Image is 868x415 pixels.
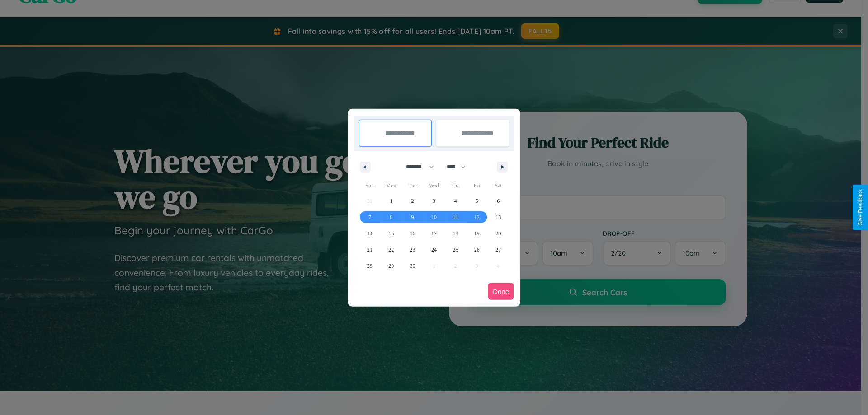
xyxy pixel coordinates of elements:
[431,242,437,258] span: 24
[359,225,380,242] button: 14
[453,209,458,225] span: 11
[359,258,380,274] button: 28
[495,242,501,258] span: 27
[423,225,444,242] button: 17
[488,242,509,258] button: 27
[466,193,487,209] button: 5
[423,178,444,193] span: Wed
[488,225,509,242] button: 20
[402,242,423,258] button: 23
[380,225,401,242] button: 15
[445,242,466,258] button: 25
[476,193,478,209] span: 5
[380,209,401,225] button: 8
[453,225,458,242] span: 18
[367,242,373,258] span: 21
[433,193,435,209] span: 3
[445,178,466,193] span: Thu
[474,225,480,242] span: 19
[423,193,444,209] button: 3
[411,209,414,225] span: 9
[488,193,509,209] button: 6
[497,193,500,209] span: 6
[474,209,480,225] span: 12
[359,242,380,258] button: 21
[466,242,487,258] button: 26
[380,193,401,209] button: 1
[488,209,509,225] button: 13
[380,258,401,274] button: 29
[495,209,501,225] span: 13
[368,209,371,225] span: 7
[445,225,466,242] button: 18
[410,258,415,274] span: 30
[495,225,501,242] span: 20
[410,242,415,258] span: 23
[488,178,509,193] span: Sat
[388,225,394,242] span: 15
[488,283,514,300] button: Done
[388,258,394,274] span: 29
[431,225,437,242] span: 17
[390,193,392,209] span: 1
[388,242,394,258] span: 22
[431,209,437,225] span: 10
[410,225,415,242] span: 16
[402,193,423,209] button: 2
[454,193,457,209] span: 4
[402,258,423,274] button: 30
[359,178,380,193] span: Sun
[402,209,423,225] button: 9
[445,193,466,209] button: 4
[402,225,423,242] button: 16
[380,178,401,193] span: Mon
[857,189,863,226] div: Give Feedback
[466,178,487,193] span: Fri
[423,209,444,225] button: 10
[474,242,480,258] span: 26
[390,209,392,225] span: 8
[367,225,373,242] span: 14
[466,225,487,242] button: 19
[466,209,487,225] button: 12
[453,242,458,258] span: 25
[402,178,423,193] span: Tue
[359,209,380,225] button: 7
[423,242,444,258] button: 24
[380,242,401,258] button: 22
[445,209,466,225] button: 11
[411,193,414,209] span: 2
[367,258,373,274] span: 28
